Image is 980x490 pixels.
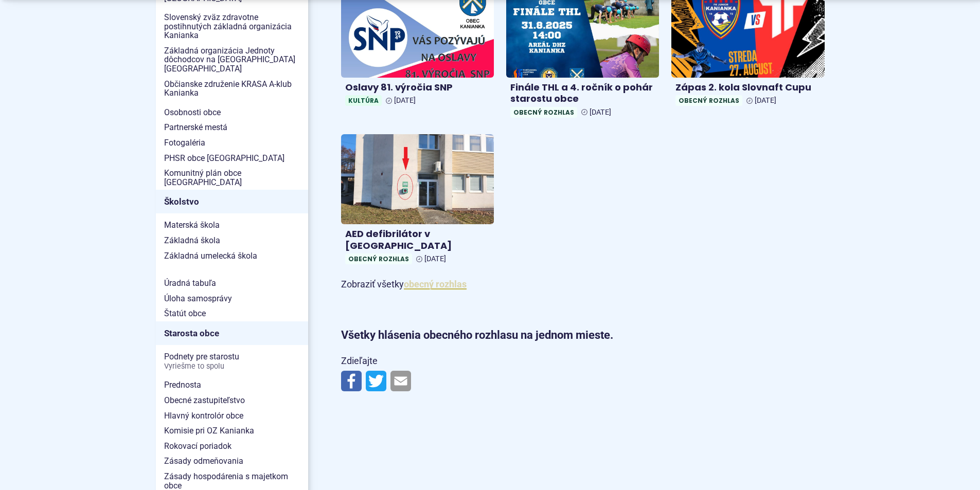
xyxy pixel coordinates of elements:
a: Podnety pre starostuVyriešme to spolu [156,349,308,373]
p: Zobraziť všetky [341,277,825,293]
span: Slovenský zväz zdravotne postihnutých základná organizácia Kanianka [164,10,300,43]
span: Vyriešme to spolu [164,362,300,371]
span: Základná škola [164,233,300,248]
a: Starosta obce [156,321,308,345]
span: Školstvo [164,194,300,210]
a: Hlavný kontrolór obce [156,408,308,424]
strong: Všetky hlásenia obecného rozhlasu na jednom mieste. [341,329,613,341]
a: Osobnosti obce [156,105,308,120]
h4: AED defibrilátor v [GEOGRAPHIC_DATA] [345,228,490,251]
a: AED defibrilátor v [GEOGRAPHIC_DATA] Obecný rozhlas [DATE] [341,134,494,269]
a: Komisie pri OZ Kanianka [156,423,308,439]
span: Zásady odmeňovania [164,453,300,469]
span: Obecný rozhlas [675,95,742,106]
span: [DATE] [424,255,446,263]
span: [DATE] [755,96,776,105]
span: Fotogaléria [164,135,300,151]
a: Štatút obce [156,306,308,321]
span: Obecné zastupiteľstvo [164,393,300,408]
h4: Zápas 2. kola Slovnaft Cupu [675,82,820,94]
a: Základná umelecká škola [156,248,308,264]
a: Materská škola [156,217,308,233]
span: Úloha samosprávy [164,291,300,306]
img: Zdieľať e-mailom [390,371,411,391]
span: Prednosta [164,377,300,393]
a: PHSR obce [GEOGRAPHIC_DATA] [156,151,308,166]
a: Komunitný plán obce [GEOGRAPHIC_DATA] [156,166,308,190]
p: Zdieľajte [341,353,706,369]
span: Rokovací poriadok [164,439,300,454]
span: Základná umelecká škola [164,248,300,264]
span: Komisie pri OZ Kanianka [164,423,300,439]
span: [DATE] [590,108,611,117]
img: Zdieľať na Twitteri [366,371,386,391]
span: Starosta obce [164,325,300,341]
span: Materská škola [164,217,300,233]
img: Zdieľať na Facebooku [341,371,362,391]
a: Úloha samosprávy [156,291,308,306]
span: Partnerské mestá [164,120,300,135]
span: Kultúra [345,95,382,106]
a: Partnerské mestá [156,120,308,135]
h4: Oslavy 81. výročia SNP [345,82,490,94]
span: Občianske združenie KRASA A-klub Kanianka [164,77,300,101]
a: Rokovací poriadok [156,439,308,454]
span: Základná organizácia Jednoty dôchodcov na [GEOGRAPHIC_DATA] [GEOGRAPHIC_DATA] [164,43,300,77]
span: Obecný rozhlas [510,107,577,118]
a: Základná organizácia Jednoty dôchodcov na [GEOGRAPHIC_DATA] [GEOGRAPHIC_DATA] [156,43,308,77]
span: Hlavný kontrolór obce [164,408,300,424]
a: Úradná tabuľa [156,276,308,291]
a: Zobraziť kategóriu obecný rozhlas [404,279,467,289]
a: Obecné zastupiteľstvo [156,393,308,408]
span: PHSR obce [GEOGRAPHIC_DATA] [164,151,300,166]
a: Základná škola [156,233,308,248]
a: Fotogaléria [156,135,308,151]
span: Podnety pre starostu [164,349,300,373]
span: Komunitný plán obce [GEOGRAPHIC_DATA] [164,166,300,190]
a: Občianske združenie KRASA A-klub Kanianka [156,77,308,101]
span: Štatút obce [164,306,300,321]
a: Prednosta [156,377,308,393]
span: Úradná tabuľa [164,276,300,291]
a: Zásady odmeňovania [156,453,308,469]
span: Osobnosti obce [164,105,300,120]
span: Obecný rozhlas [345,253,412,264]
h4: Finále THL a 4. ročník o pohár starostu obce [510,82,655,105]
a: Školstvo [156,190,308,213]
span: [DATE] [394,96,416,105]
a: Slovenský zväz zdravotne postihnutých základná organizácia Kanianka [156,10,308,43]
